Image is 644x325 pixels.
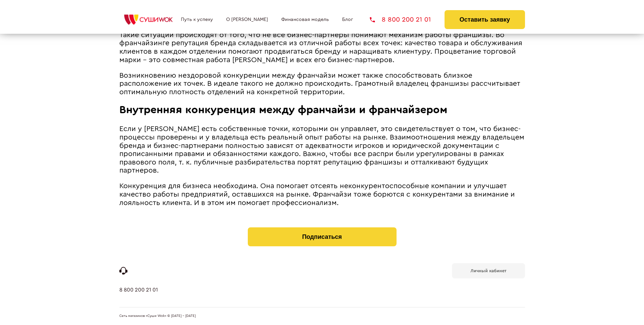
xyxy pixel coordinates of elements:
a: О [PERSON_NAME] [226,17,268,22]
button: Подписаться [248,227,397,246]
button: Оставить заявку [445,10,525,29]
a: Личный кабинет [452,263,525,278]
span: Если у [PERSON_NAME] есть собственные точки, которыми он управляет, это свидетельствует о том, чт... [119,125,524,174]
a: Блог [342,17,353,22]
a: 8 800 200 21 01 [370,16,431,23]
span: Конкуренция для бизнеса необходима. Она помогает отсеять неконкурентоспособные компании и улучшае... [119,182,515,206]
span: Внутренняя конкуренция между франчайзи и франчайзером [119,104,447,115]
span: Возникновению нездоровой конкуренции между франчайзи может также способствовать близкое расположе... [119,72,520,96]
b: Личный кабинет [471,269,506,273]
span: 8 800 200 21 01 [382,16,431,23]
span: Такие ситуации происходят от того, что не все бизнес-партнеры понимают механизм работы франшизы. ... [119,31,522,64]
a: 8 800 200 21 01 [119,287,158,307]
a: Путь к успеху [181,17,213,22]
span: Сеть магазинов «Суши Wok» © [DATE] - [DATE] [119,314,196,318]
a: Финансовая модель [281,17,329,22]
